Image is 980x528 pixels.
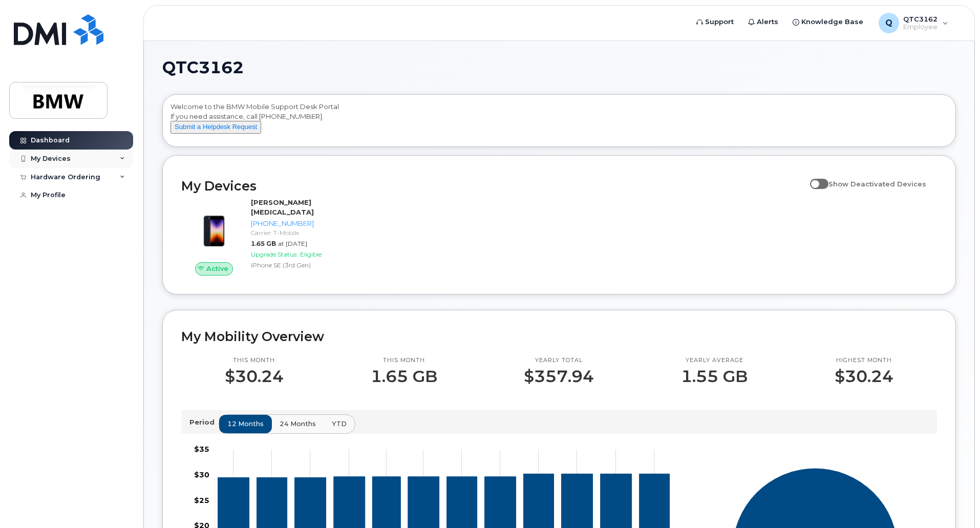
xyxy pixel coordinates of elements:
[251,240,276,247] span: 1.65 GB
[524,356,594,365] p: Yearly total
[278,240,307,247] span: at [DATE]
[251,219,357,228] div: [PHONE_NUMBER]
[171,102,948,143] div: Welcome to the BMW Mobile Support Desk Portal If you need assistance, call [PHONE_NUMBER].
[524,367,594,386] p: $357.94
[181,178,805,194] h2: My Devices
[371,367,437,386] p: 1.65 GB
[206,264,228,273] span: Active
[181,329,937,344] h2: My Mobility Overview
[332,419,347,429] span: YTD
[181,198,361,276] a: Active[PERSON_NAME][MEDICAL_DATA][PHONE_NUMBER]Carrier: T-Mobile1.65 GBat [DATE]Upgrade Status:El...
[251,261,357,269] div: iPhone SE (3rd Gen)
[171,122,261,131] a: Submit a Helpdesk Request
[280,419,316,429] span: 24 months
[189,203,239,252] img: image20231002-3703462-1angbar.jpeg
[835,356,893,365] p: Highest month
[251,228,357,237] div: Carrier: T-Mobile
[681,356,748,365] p: Yearly average
[681,367,748,386] p: 1.55 GB
[194,470,209,479] tspan: $30
[251,198,314,216] strong: [PERSON_NAME][MEDICAL_DATA]
[835,367,893,386] p: $30.24
[162,60,244,75] span: QTC3162
[225,356,284,365] p: This month
[935,483,972,520] iframe: Messenger Launcher
[171,121,261,134] button: Submit a Helpdesk Request
[300,250,322,258] span: Eligible
[251,250,298,258] span: Upgrade Status:
[371,356,437,365] p: This month
[225,367,284,386] p: $30.24
[194,445,209,454] tspan: $35
[189,417,219,427] p: Period
[194,495,209,504] tspan: $25
[828,180,926,188] span: Show Deactivated Devices
[810,174,818,182] input: Show Deactivated Devices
